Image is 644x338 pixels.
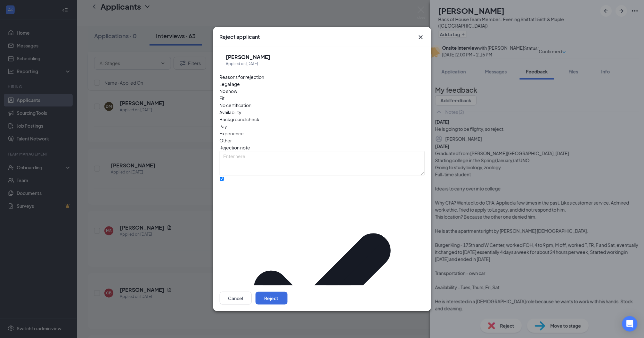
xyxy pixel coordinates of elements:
span: Availability [220,109,242,116]
span: Fit [220,95,225,102]
button: Reject [256,292,288,305]
span: Other [220,137,232,144]
svg: Cross [417,33,425,41]
button: Cancel [220,292,252,305]
button: Close [417,33,425,41]
span: Background check [220,116,260,123]
span: Reasons for rejection [220,74,265,80]
span: Experience [220,130,244,137]
span: No certification [220,102,252,109]
span: Rejection note [220,145,250,150]
span: Pay [220,123,227,130]
h5: [PERSON_NAME] [226,54,271,61]
h3: Reject applicant [220,33,260,40]
span: No show [220,88,238,95]
span: Legal age [220,80,240,88]
div: Open Intercom Messenger [622,316,638,332]
div: Applied on [DATE] [226,61,271,67]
